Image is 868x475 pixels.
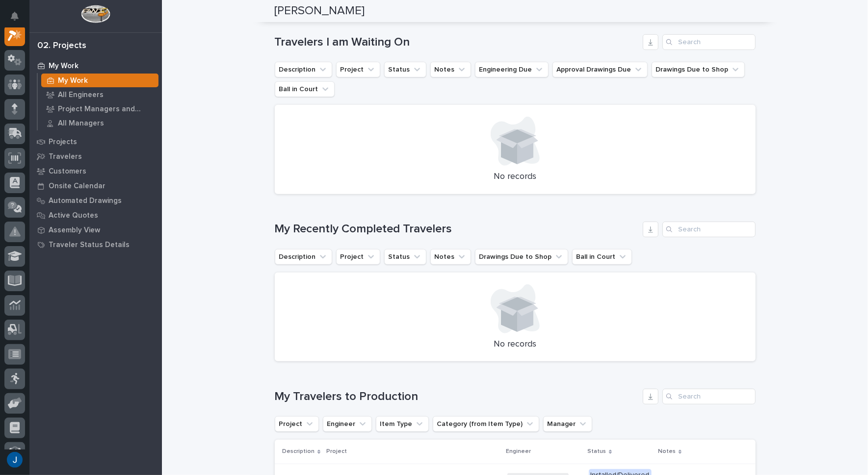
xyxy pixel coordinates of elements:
[275,390,639,404] h1: My Travelers to Production
[336,249,380,265] button: Project
[384,62,426,77] button: Status
[475,249,568,265] button: Drawings Due to Shop
[572,249,632,265] button: Ball in Court
[49,138,77,147] p: Projects
[49,241,130,250] p: Traveler Status Details
[662,222,756,237] input: Search
[275,81,335,97] button: Ball in Court
[29,149,162,164] a: Travelers
[29,164,162,178] a: Customers
[49,197,122,205] p: Automated Drawings
[506,446,531,457] p: Engineer
[283,446,315,457] p: Description
[4,6,25,26] button: Notifications
[12,12,25,27] div: Notifications
[336,62,380,77] button: Project
[58,76,88,85] p: My Work
[327,446,347,457] p: Project
[49,62,79,71] p: My Work
[58,119,104,128] p: All Managers
[29,208,162,223] a: Active Quotes
[662,34,756,50] input: Search
[29,178,162,193] a: Onsite Calendar
[49,152,82,161] p: Travelers
[658,446,676,457] p: Notes
[37,41,86,51] div: 02. Projects
[384,249,426,265] button: Status
[29,193,162,208] a: Automated Drawings
[49,167,86,176] p: Customers
[4,450,25,470] button: users-avatar
[287,172,744,182] p: No records
[287,339,744,350] p: No records
[49,211,98,220] p: Active Quotes
[49,226,100,235] p: Assembly View
[552,62,648,77] button: Approval Drawings Due
[38,88,162,101] a: All Engineers
[475,62,549,77] button: Engineering Due
[433,416,539,432] button: Category (from Item Type)
[275,416,319,432] button: Project
[58,91,104,100] p: All Engineers
[376,416,429,432] button: Item Type
[49,182,105,191] p: Onsite Calendar
[81,5,110,23] img: Workspace Logo
[543,416,592,432] button: Manager
[275,249,332,265] button: Description
[275,4,365,18] h2: [PERSON_NAME]
[29,237,162,252] a: Traveler Status Details
[38,116,162,130] a: All Managers
[58,105,155,114] p: Project Managers and Engineers
[588,446,606,457] p: Status
[29,134,162,149] a: Projects
[275,35,639,50] h1: Travelers I am Waiting On
[275,62,332,77] button: Description
[652,62,745,77] button: Drawings Due to Shop
[323,416,372,432] button: Engineer
[29,58,162,73] a: My Work
[275,222,639,236] h1: My Recently Completed Travelers
[430,249,471,265] button: Notes
[29,223,162,237] a: Assembly View
[38,102,162,116] a: Project Managers and Engineers
[38,74,162,87] a: My Work
[662,389,756,404] input: Search
[430,62,471,77] button: Notes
